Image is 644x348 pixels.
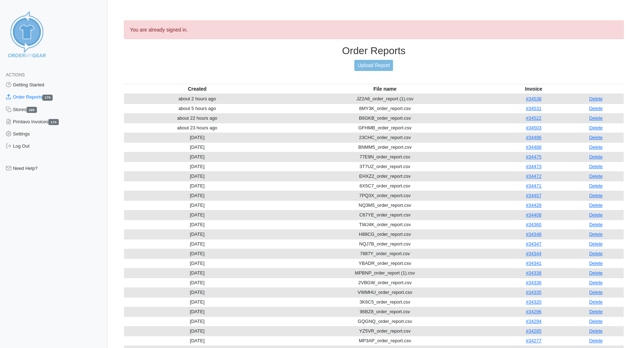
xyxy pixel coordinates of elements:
a: Delete [589,241,602,247]
td: NQJ7B_order_report.csv [270,239,499,249]
a: #34344 [526,251,541,256]
td: [DATE] [124,316,270,326]
a: #34347 [526,241,541,247]
td: [DATE] [124,297,270,307]
td: [DATE] [124,258,270,268]
a: Delete [589,115,602,121]
a: Delete [589,212,602,218]
td: GFHMB_order_report.csv [270,123,499,133]
td: 2VBGW_order_report.csv [270,278,499,287]
td: VWMHU_order_report.csv [270,287,499,297]
td: [DATE] [124,287,270,297]
a: #34285 [526,328,541,334]
a: #34496 [526,135,541,140]
td: 8MY3K_order_report.csv [270,104,499,113]
span: 174 [48,119,59,125]
h3: Order Reports [124,45,624,57]
a: Delete [589,135,602,140]
td: [DATE] [124,191,270,200]
a: #34472 [526,173,541,179]
a: #34360 [526,222,541,227]
td: [DATE] [124,181,270,191]
a: #34335 [526,290,541,295]
td: YZ5VR_order_report.csv [270,326,499,336]
a: #34408 [526,212,541,218]
td: 77E9N_order_report.csv [270,152,499,162]
a: Delete [589,309,602,314]
td: [DATE] [124,220,270,229]
a: #34348 [526,232,541,237]
td: BNMM5_order_report.csv [270,142,499,152]
a: #34294 [526,319,541,324]
th: File name [270,84,499,94]
span: Actions [6,72,25,77]
td: [DATE] [124,239,270,249]
a: Delete [589,338,602,343]
td: [DATE] [124,336,270,345]
a: Delete [589,164,602,169]
td: 7887Y_order_report.csv [270,249,499,258]
td: TWJ4K_order_report.csv [270,220,499,229]
td: [DATE] [124,152,270,162]
a: Delete [589,193,602,198]
a: #34341 [526,261,541,266]
td: about 2 hours ago [124,94,270,104]
td: 3T7UZ_order_report.csv [270,162,499,171]
span: 174 [42,95,53,101]
a: #34475 [526,154,541,159]
td: 7PQ3X_order_report.csv [270,191,499,200]
a: #34473 [526,164,541,169]
a: Delete [589,154,602,159]
th: Invoice [499,84,568,94]
td: C67YE_order_report.csv [270,210,499,220]
a: #34503 [526,125,541,130]
td: [DATE] [124,229,270,239]
a: #34531 [526,106,541,111]
a: #34428 [526,202,541,208]
td: [DATE] [124,307,270,316]
td: MPBNP_order_report (1).csv [270,268,499,278]
td: 23CHC_order_report.csv [270,133,499,142]
div: You are already signed in. [124,20,624,39]
td: B6GKB_order_report.csv [270,113,499,123]
a: Delete [589,270,602,276]
td: [DATE] [124,278,270,287]
a: #34336 [526,280,541,285]
td: 96BZ8_order_report.csv [270,307,499,316]
a: Delete [589,96,602,101]
a: #34538 [526,96,541,101]
a: Delete [589,144,602,150]
a: #34296 [526,309,541,314]
td: H88CG_order_report.csv [270,229,499,239]
td: about 22 hours ago [124,113,270,123]
a: #34320 [526,299,541,305]
td: GQGNQ_order_report.csv [270,316,499,326]
td: NQ3M5_order_report.csv [270,200,499,210]
a: Delete [589,251,602,256]
a: Upload Report [354,60,393,71]
td: YBADR_order_report.csv [270,258,499,268]
td: MP3AP_order_report.csv [270,336,499,345]
td: about 23 hours ago [124,123,270,133]
td: [DATE] [124,171,270,181]
a: #34471 [526,183,541,189]
td: [DATE] [124,210,270,220]
th: Created [124,84,270,94]
td: [DATE] [124,133,270,142]
a: #34277 [526,338,541,343]
td: [DATE] [124,162,270,171]
a: Delete [589,106,602,111]
td: [DATE] [124,142,270,152]
td: [DATE] [124,200,270,210]
a: Delete [589,183,602,189]
a: #34338 [526,270,541,276]
a: Delete [589,290,602,295]
a: #34488 [526,144,541,150]
td: about 5 hours ago [124,104,270,113]
a: #34457 [526,193,541,198]
span: 169 [27,107,37,113]
td: [DATE] [124,268,270,278]
td: [DATE] [124,249,270,258]
a: Delete [589,319,602,324]
a: Delete [589,299,602,305]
